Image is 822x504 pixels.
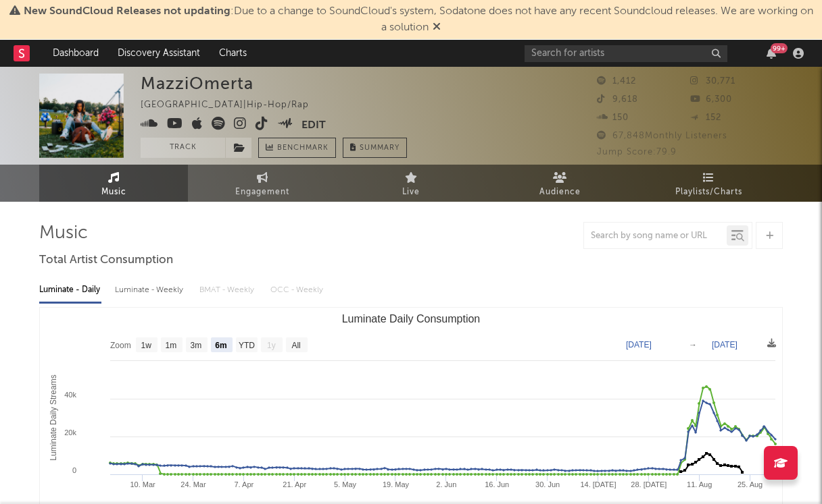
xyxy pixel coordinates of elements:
[101,184,126,200] span: Music
[433,22,441,33] span: Dismiss
[342,313,481,325] text: Luminate Daily Consumption
[39,252,173,269] span: Total Artist Consumption
[634,165,783,202] a: Playlists/Charts
[49,374,58,460] text: Luminate Daily Streams
[108,40,210,67] a: Discovery Assistant
[360,144,400,152] span: Summary
[24,6,231,17] span: New SoundCloud Releases not updating
[738,480,763,488] text: 25. Aug
[130,480,155,488] text: 10. Mar
[39,165,188,202] a: Music
[675,184,742,200] span: Playlists/Charts
[690,77,735,86] span: 30,771
[383,480,410,488] text: 19. May
[64,428,76,437] text: 20k
[115,279,186,302] div: Luminate - Weekly
[597,148,677,157] span: Jump Score: 79.9
[110,341,131,350] text: Zoom
[535,480,560,488] text: 30. Jun
[485,165,634,202] a: Audience
[771,43,788,53] div: 99 +
[277,140,329,157] span: Benchmark
[690,113,721,122] span: 152
[687,480,712,488] text: 11. Aug
[72,466,76,474] text: 0
[343,138,407,158] button: Summary
[597,95,638,104] span: 9,618
[525,45,727,62] input: Search for artists
[689,340,697,349] text: →
[188,165,337,202] a: Engagement
[239,341,255,350] text: YTD
[141,138,225,158] button: Track
[301,117,326,134] button: Edit
[584,231,727,242] input: Search by song name or URL
[24,6,813,33] span: : Due to a change to SoundCloud's system, Sodatone does not have any recent Soundcloud releases. ...
[690,95,732,104] span: 6,300
[485,480,509,488] text: 16. Jun
[258,138,336,158] a: Benchmark
[210,40,256,67] a: Charts
[141,341,152,350] text: 1w
[267,341,276,350] text: 1y
[235,184,289,200] span: Engagement
[631,480,667,488] text: 28. [DATE]
[43,40,108,67] a: Dashboard
[334,480,357,488] text: 5. May
[626,340,652,349] text: [DATE]
[436,480,456,488] text: 2. Jun
[39,279,101,302] div: Luminate - Daily
[291,341,300,350] text: All
[402,184,420,200] span: Live
[141,74,253,93] div: MazziOmerta
[597,132,727,140] span: 67,848 Monthly Listeners
[597,77,636,86] span: 1,412
[180,480,206,488] text: 24. Mar
[215,341,226,350] text: 6m
[580,480,616,488] text: 14. [DATE]
[141,97,324,113] div: [GEOGRAPHIC_DATA] | Hip-Hop/Rap
[234,480,253,488] text: 7. Apr
[337,165,485,202] a: Live
[64,391,76,399] text: 40k
[283,480,306,488] text: 21. Apr
[539,184,581,200] span: Audience
[597,113,629,122] span: 150
[767,48,776,59] button: 99+
[191,341,202,350] text: 3m
[712,340,738,349] text: [DATE]
[166,341,177,350] text: 1m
